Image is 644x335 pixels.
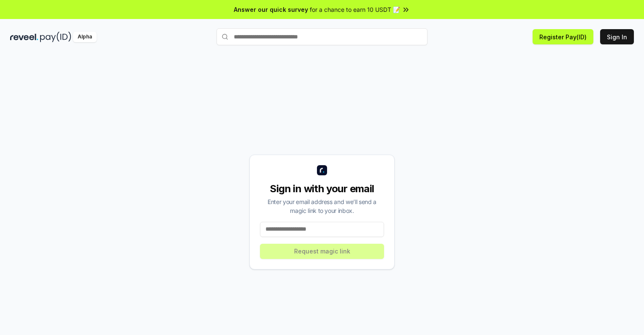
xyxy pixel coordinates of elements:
div: Sign in with your email [260,182,384,196]
button: Sign In [600,29,634,44]
div: Enter your email address and we’ll send a magic link to your inbox. [260,197,384,215]
span: Answer our quick survey [234,5,308,14]
img: reveel_dark [10,32,38,42]
button: Register Pay(ID) [533,29,593,44]
div: Alpha [73,32,97,42]
img: logo_small [317,165,327,175]
span: for a chance to earn 10 USDT 📝 [310,5,400,14]
img: pay_id [40,32,71,42]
